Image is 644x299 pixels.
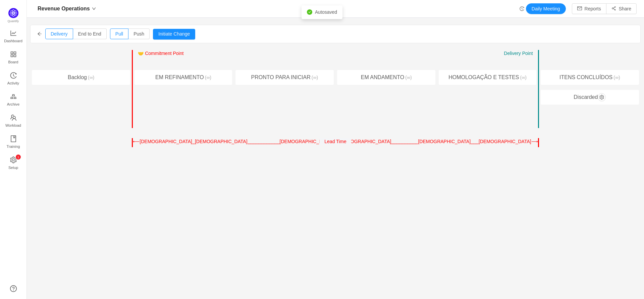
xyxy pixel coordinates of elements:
[606,3,637,14] button: icon: share-altShare
[8,161,18,174] span: Setup
[526,3,566,14] button: Daily Meeting
[520,6,524,11] i: icon: history
[8,55,18,69] span: Board
[10,51,17,65] a: Board
[598,93,606,101] button: icon: setting
[404,75,412,80] span: (∞)
[5,119,21,132] span: Workload
[204,75,211,80] span: (∞)
[235,70,334,85] div: PRONTO PARA INICIAR
[439,70,536,85] div: HOMOLOGAÇÃO E TESTES
[51,31,68,37] span: Delivery
[16,155,21,160] sup: 1
[10,94,17,107] a: Archive
[133,138,335,145] div: ⟵[DEMOGRAPHIC_DATA]⎯[DEMOGRAPHIC_DATA]⎯⎯⎯⎯⎯⎯⎯⎯⎯⎯⎯⎯[DEMOGRAPHIC_DATA]⎯⎯⎯⎯[DEMOGRAPHIC_DATA]⎯⎯⎯[DEM...
[504,51,533,56] span: Delivery Point
[37,32,42,36] i: icon: arrow-left
[612,75,620,80] span: (∞)
[78,31,101,37] span: End to End
[133,31,144,37] span: Push
[10,51,17,58] i: icon: appstore
[311,75,318,80] span: (∞)
[307,9,312,15] i: icon: check-circle
[10,115,17,128] a: Workload
[541,70,639,85] div: ITENS CONCLUÍDOS
[10,30,17,37] i: icon: line-chart
[315,9,337,15] span: Autosaved
[153,29,195,40] button: Initiate Change
[138,51,183,56] span: 🤝 Commitment Point
[8,19,19,23] span: Quantify
[7,76,19,90] span: Activity
[92,7,96,11] i: icon: down
[10,72,17,86] a: Activity
[10,30,17,44] a: Dashboard
[541,90,639,105] div: Discarded
[519,75,527,80] span: (∞)
[337,70,435,85] div: EM ANDAMENTO
[10,72,17,79] i: icon: history
[335,138,538,145] div: ⟶[DEMOGRAPHIC_DATA]⎯⎯⎯[DEMOGRAPHIC_DATA]⎯⎯⎯⎯⎯⎯⎯⎯⎯⎯[DEMOGRAPHIC_DATA]⎯⎯⎯[DEMOGRAPHIC_DATA]⎯⎯⎯⎯⎯⎯⎯⎯...
[10,157,17,170] a: icon: settingSetup
[7,98,19,111] span: Archive
[32,70,130,85] div: Backlog
[324,139,346,144] span: Lead Time
[572,3,606,14] button: icon: mailReports
[10,93,17,100] i: icon: gold
[10,135,17,142] i: icon: book
[6,140,20,153] span: Training
[87,75,94,80] span: (∞)
[135,70,232,85] div: EM REFINAMENTO
[10,157,17,163] i: icon: setting
[10,114,17,121] i: icon: team
[10,136,17,149] a: Training
[115,31,123,37] span: Pull
[4,34,22,48] span: Dashboard
[10,285,17,292] a: icon: question-circle
[8,8,18,18] img: Quantify
[17,155,19,160] p: 1
[38,3,90,14] span: Revenue Operations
